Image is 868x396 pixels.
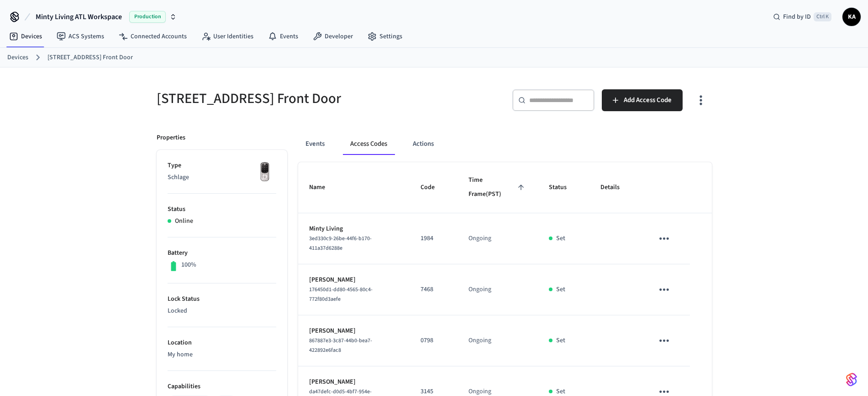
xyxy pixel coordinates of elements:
[168,382,276,391] p: Capabilities
[556,285,565,294] p: Set
[168,338,276,348] p: Location
[843,9,860,25] span: KA
[36,11,122,22] span: Minty Living ATL Workspace
[309,275,399,285] p: [PERSON_NAME]
[309,326,399,336] p: [PERSON_NAME]
[49,28,111,45] a: ACS Systems
[157,133,185,143] p: Properties
[556,336,565,345] p: Set
[343,133,395,155] button: Access Codes
[309,224,399,234] p: Minty Living
[253,161,276,184] img: Yale Assure Touchscreen Wifi Smart Lock, Satin Nickel, Front
[421,180,447,195] span: Code
[842,8,861,26] button: KA
[421,234,447,243] p: 1984
[309,235,372,252] span: 3ed330c9-26be-44f6-b170-411a37d6288e
[814,12,831,21] span: Ctrl K
[194,28,261,45] a: User Identities
[468,173,527,202] span: Time Frame(PST)
[600,180,631,195] span: Details
[47,53,133,62] a: [STREET_ADDRESS] Front Door
[168,306,276,316] p: Locked
[2,28,49,45] a: Devices
[305,28,360,45] a: Developer
[458,264,538,315] td: Ongoing
[168,173,276,182] p: Schlage
[181,260,196,270] p: 100%
[556,234,565,243] p: Set
[175,216,193,226] p: Online
[309,377,399,387] p: [PERSON_NAME]
[549,180,579,195] span: Status
[624,94,672,106] span: Add Access Code
[157,89,429,108] h5: [STREET_ADDRESS] Front Door
[7,53,28,62] a: Devices
[168,248,276,258] p: Battery
[168,205,276,214] p: Status
[309,180,337,195] span: Name
[168,294,276,304] p: Lock Status
[298,133,332,155] button: Events
[405,133,441,155] button: Actions
[421,336,447,345] p: 0798
[298,133,712,155] div: ant example
[360,28,410,45] a: Settings
[458,315,538,366] td: Ongoing
[602,89,683,111] button: Add Access Code
[309,286,373,303] span: 176450d1-dd80-4565-80c4-772f80d3aefe
[129,11,166,23] span: Production
[458,213,538,264] td: Ongoing
[261,28,305,45] a: Events
[783,12,811,21] span: Find by ID
[111,28,194,45] a: Connected Accounts
[421,285,447,294] p: 7468
[168,161,276,170] p: Type
[168,350,276,360] p: My home
[846,372,857,387] img: SeamLogoGradient.69752ec5.svg
[766,9,839,25] div: Find by IDCtrl K
[309,337,372,354] span: 867887e3-3c87-44b0-bea7-422892e6fac8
